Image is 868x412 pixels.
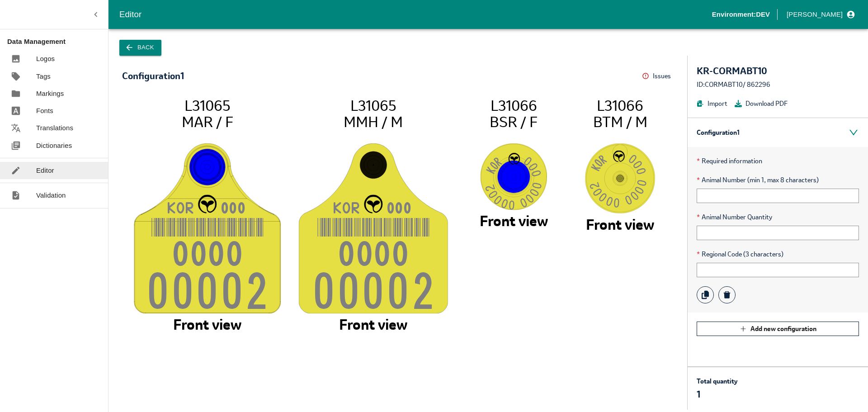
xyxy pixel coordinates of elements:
tspan: 2 [590,182,599,189]
tspan: 0 [227,240,241,266]
p: Fonts [36,106,53,116]
p: 1 [697,388,737,401]
span: Animal Number [697,175,859,185]
p: Editor [36,166,54,175]
p: Markings [36,89,64,99]
tspan: 00 [387,202,404,213]
tspan: Front view [586,214,654,233]
tspan: L31065 [350,96,396,115]
tspan: 00 [222,202,238,213]
button: Import [697,99,727,109]
tspan: Front view [339,315,407,334]
tspan: 2 [413,272,431,309]
p: [PERSON_NAME] [787,9,843,19]
div: Editor [119,8,712,21]
span: (min 1, max 8 characters) [747,175,819,185]
tspan: KO [168,201,186,213]
span: Regional Code [697,249,859,259]
tspan: MMH / M [344,112,403,131]
tspan: Front view [480,211,548,230]
button: Add new configuration [697,322,859,336]
tspan: 0000 [149,272,248,309]
button: Issues [642,69,674,83]
tspan: 000 [340,240,393,266]
p: Required information [697,156,859,166]
p: Translations [36,123,73,133]
div: KR-CORMABT10 [697,65,859,77]
tspan: MAR / F [182,112,233,131]
tspan: L31066 [491,96,537,115]
tspan: BTM / M [593,112,647,131]
tspan: R [494,156,503,166]
p: Total quantity [697,376,737,386]
tspan: 0 [393,240,407,266]
tspan: 2 [485,184,495,191]
tspan: R [352,202,359,213]
tspan: 2 [247,272,265,309]
span: (3 characters) [743,249,783,259]
p: Dictionaries [36,141,72,151]
div: ID: CORMABT10 / 862296 [697,80,859,90]
div: Configuration 1 [688,118,868,147]
tspan: Front view [173,315,241,334]
tspan: BSR / F [490,112,538,131]
tspan: 0 [404,202,410,213]
tspan: R [186,202,193,213]
tspan: 0 [238,202,245,213]
p: Logos [36,54,55,64]
p: Data Management [7,37,108,47]
tspan: L31065 [184,96,231,115]
p: Environment: DEV [712,9,770,19]
button: profile [783,7,857,22]
tspan: 0000 [315,272,414,309]
p: Tags [36,71,51,81]
tspan: KO [334,201,352,213]
tspan: L31066 [597,96,643,115]
span: Animal Number Quantity [697,212,859,222]
button: Download PDF [735,99,788,109]
div: Configuration 1 [122,71,184,81]
tspan: 000 [174,240,227,266]
tspan: R [598,154,608,164]
p: Validation [36,190,66,200]
button: Back [119,40,161,56]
